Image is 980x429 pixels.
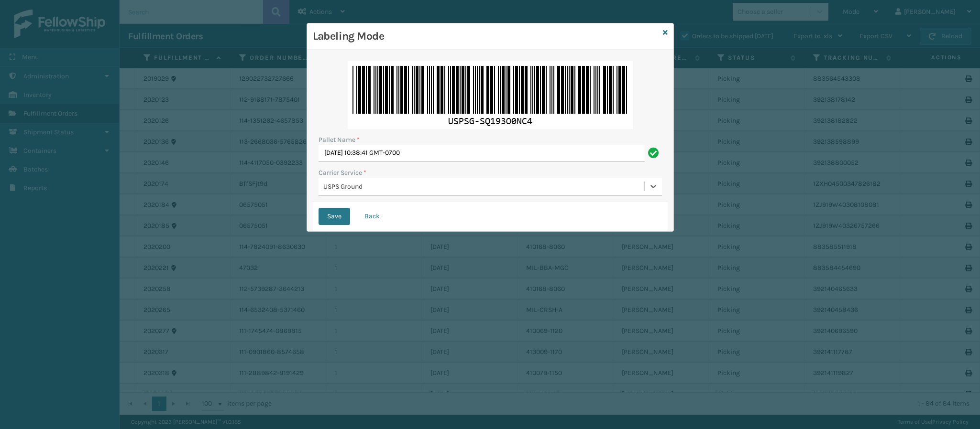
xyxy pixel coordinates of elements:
[323,182,645,192] div: USPS Ground
[348,61,633,129] img: uD6vbmeHuH0+xZqj0DhhwVAkJgoxAQodqocMlYISAEhIAQEAJCYB0REKFax6jIJiEgBISAEBACQmCjEBCh2qhwyVghIASEgBA...
[313,29,659,43] h3: Labeling Mode
[319,135,360,145] label: Pallet Name
[356,208,388,225] button: Back
[319,208,350,225] button: Save
[319,168,366,178] label: Carrier Service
